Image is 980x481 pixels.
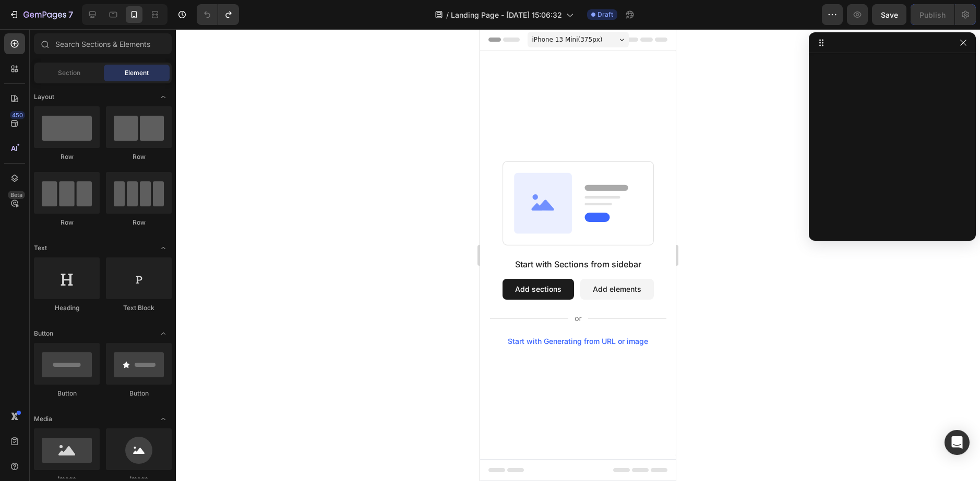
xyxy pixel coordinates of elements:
[911,4,954,25] button: Publish
[10,111,25,119] div: 450
[106,152,172,162] div: Row
[155,240,172,256] span: Toggle open
[34,389,100,398] div: Button
[106,389,172,398] div: Button
[881,10,898,19] span: Save
[68,8,73,21] p: 7
[125,68,149,78] span: Element
[155,411,172,427] span: Toggle open
[155,89,172,105] span: Toggle open
[34,329,53,338] span: Button
[919,9,946,20] div: Publish
[34,33,172,54] input: Search Sections & Elements
[106,303,172,313] div: Text Block
[197,4,239,25] div: Undo/Redo
[480,29,676,481] iframe: Design area
[872,4,906,25] button: Save
[58,68,80,78] span: Section
[34,243,47,253] span: Text
[34,218,100,227] div: Row
[8,191,25,199] div: Beta
[34,414,52,424] span: Media
[155,325,172,342] span: Toggle open
[446,9,449,20] span: /
[597,10,613,19] span: Draft
[945,430,970,455] div: Open Intercom Messenger
[34,152,100,162] div: Row
[34,303,100,313] div: Heading
[4,4,78,25] button: 7
[451,9,562,20] span: Landing Page - [DATE] 15:06:32
[106,218,172,227] div: Row
[34,92,54,102] span: Layout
